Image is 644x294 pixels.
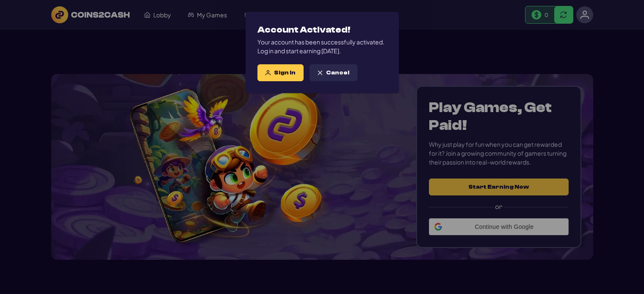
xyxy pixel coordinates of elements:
[257,38,387,55] p: Your account has been successfully activated. Log in and start earning [DATE].
[310,64,357,81] button: errormsgbtnCancel
[265,70,271,76] img: profileIcongbtn
[317,70,323,76] img: errormsgbtn
[274,69,296,77] span: Sign In
[257,25,351,35] span: Account Activated!
[326,69,349,77] span: Cancel
[257,64,304,81] button: profileIcongbtnSign In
